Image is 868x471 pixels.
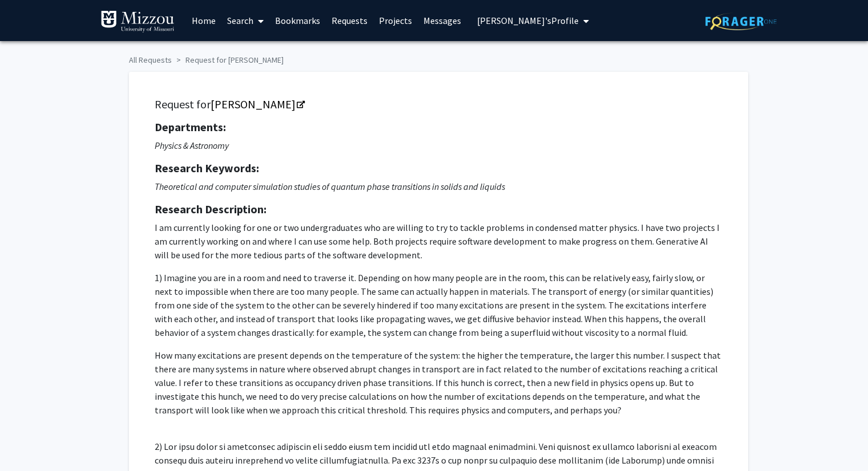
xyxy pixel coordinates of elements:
a: Messages [418,1,467,40]
a: All Requests [129,55,172,65]
span: [PERSON_NAME]'s Profile [477,15,579,26]
p: I am currently looking for one or two undergraduates who are willing to try to tackle problems in... [155,221,722,262]
strong: Research Description: [155,202,267,216]
img: University of Missouri Logo [100,10,175,33]
a: Projects [373,1,418,40]
strong: Departments: [155,120,226,134]
a: Opens in a new tab [211,97,304,111]
i: Physics & Astronomy [155,140,229,151]
p: 1) Imagine you are in a room and need to traverse it. Depending on how many people are in the roo... [155,271,722,339]
strong: Research Keywords: [155,161,259,175]
a: Search [221,1,269,40]
ol: breadcrumb [129,50,740,66]
h5: Request for [155,98,722,111]
li: Request for [PERSON_NAME] [172,54,284,66]
p: How many excitations are present depends on the temperature of the system: the higher the tempera... [155,348,722,417]
img: ForagerOne Logo [705,13,777,30]
i: Theoretical and computer simulation studies of quantum phase transitions in solids and liquids [155,181,505,192]
a: Requests [326,1,373,40]
a: Bookmarks [269,1,326,40]
a: Home [186,1,221,40]
iframe: Chat [9,420,49,462]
